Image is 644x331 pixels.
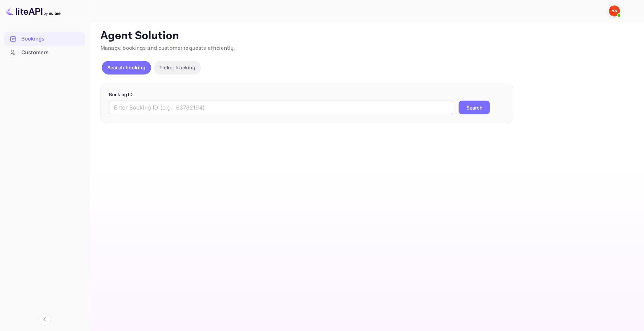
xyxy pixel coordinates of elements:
[109,91,505,98] p: Booking ID
[4,46,85,59] a: Customers
[459,101,490,114] button: Search
[6,5,61,16] img: LiteAPI logo
[100,45,235,52] span: Manage bookings and customer requests efficiently.
[109,101,453,114] input: Enter Booking ID (e.g., 63782194)
[39,313,51,326] button: Collapse navigation
[4,46,85,59] div: Customers
[100,29,632,43] p: Agent Solution
[4,32,85,45] a: Bookings
[609,5,620,16] img: Yandex Support
[21,35,82,43] div: Bookings
[4,32,85,46] div: Bookings
[159,64,195,71] p: Ticket tracking
[21,49,82,57] div: Customers
[107,64,146,71] p: Search booking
